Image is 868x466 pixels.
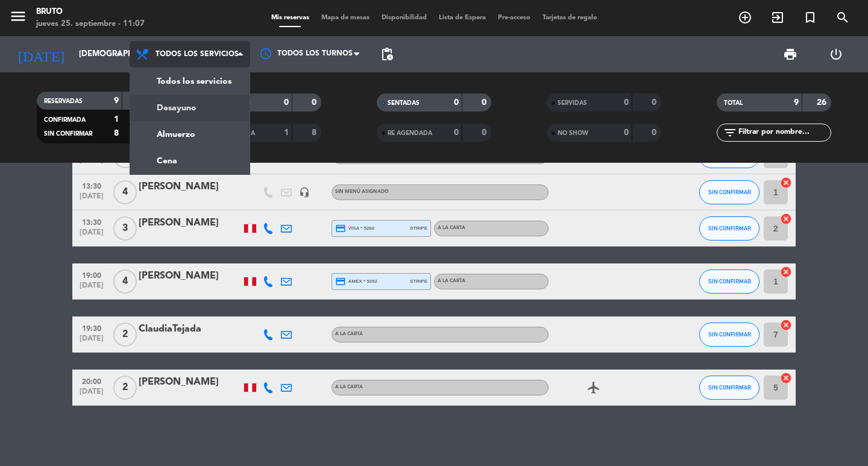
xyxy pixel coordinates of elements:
button: SIN CONFIRMAR [699,180,759,204]
span: TOTAL [724,100,743,106]
span: SERVIDAS [558,100,587,106]
span: 4 [113,269,137,294]
span: 2 [113,323,137,347]
div: jueves 25. septiembre - 11:07 [36,18,145,30]
span: SIN CONFIRMAR [708,331,751,338]
i: search [835,10,850,25]
span: print [783,47,797,61]
div: [PERSON_NAME] [139,268,241,284]
span: pending_actions [380,47,394,61]
i: cancel [780,177,792,189]
span: 2 [113,376,137,400]
span: 19:30 [77,321,107,335]
strong: 1 [284,128,289,137]
span: 13:30 [77,215,107,228]
strong: 0 [312,98,319,107]
div: [PERSON_NAME] [139,215,241,231]
input: Filtrar por nombre... [737,126,831,139]
span: [DATE] [77,388,107,401]
span: Mapa de mesas [315,14,376,21]
span: visa * 5260 [335,223,374,234]
i: cancel [780,213,792,225]
span: 3 [113,216,137,241]
i: [DATE] [9,41,73,68]
i: cancel [780,266,792,278]
span: SIN CONFIRMAR [44,131,92,137]
span: Disponibilidad [376,14,433,21]
span: SIN CONFIRMAR [708,384,751,391]
span: stripe [410,224,427,232]
strong: 0 [454,98,459,107]
span: CONFIRMADA [44,117,86,123]
strong: 9 [794,98,799,107]
i: power_settings_new [829,47,843,61]
i: cancel [780,319,792,331]
button: SIN CONFIRMAR [699,376,759,400]
strong: 0 [454,128,459,137]
div: ClaudiaTejada [139,321,241,337]
button: menu [9,7,27,30]
span: Todos los servicios [156,50,239,58]
span: stripe [410,277,427,285]
strong: 9 [114,96,119,105]
span: Pre-acceso [492,14,536,21]
span: A la carta [438,279,465,283]
strong: 0 [284,98,289,107]
i: credit_card [335,276,346,287]
a: Almuerzo [130,121,250,148]
i: cancel [780,372,792,384]
strong: 0 [624,98,629,107]
span: NO SHOW [558,130,588,136]
i: filter_list [723,125,737,140]
strong: 0 [624,128,629,137]
span: Tarjetas de regalo [536,14,603,21]
span: Lista de Espera [433,14,492,21]
span: [DATE] [77,335,107,348]
a: Cena [130,148,250,174]
a: Todos los servicios [130,68,250,95]
span: A la carta [335,332,363,336]
strong: 0 [482,128,489,137]
i: menu [9,7,27,25]
span: SIN CONFIRMAR [708,225,751,231]
i: airplanemode_active [587,380,601,395]
i: turned_in_not [803,10,817,25]
i: credit_card [335,223,346,234]
button: SIN CONFIRMAR [699,323,759,347]
span: SIN CONFIRMAR [708,278,751,285]
span: [DATE] [77,228,107,242]
a: Desayuno [130,95,250,121]
span: A la carta [335,385,363,389]
strong: 8 [312,128,319,137]
span: Sin menú asignado [335,189,389,194]
button: SIN CONFIRMAR [699,216,759,241]
strong: 0 [652,98,659,107]
i: exit_to_app [770,10,785,25]
span: RE AGENDADA [388,130,432,136]
span: 20:00 [77,374,107,388]
button: SIN CONFIRMAR [699,269,759,294]
span: RESERVADAS [44,98,83,104]
strong: 0 [482,98,489,107]
i: headset_mic [299,187,310,198]
div: [PERSON_NAME] [139,179,241,195]
i: arrow_drop_down [112,47,127,61]
strong: 26 [817,98,829,107]
span: SIN CONFIRMAR [708,189,751,195]
strong: 8 [114,129,119,137]
div: Bruto [36,6,145,18]
span: [DATE] [77,282,107,295]
span: 4 [113,180,137,204]
span: Mis reservas [265,14,315,21]
span: 19:00 [77,268,107,282]
i: add_circle_outline [738,10,752,25]
span: [DATE] [77,192,107,206]
span: SENTADAS [388,100,420,106]
strong: 0 [652,128,659,137]
div: [PERSON_NAME] [139,374,241,390]
span: A la carta [438,225,465,230]
strong: 1 [114,115,119,124]
div: LOG OUT [813,36,859,72]
span: amex * 5292 [335,276,377,287]
span: [DATE] [77,156,107,170]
